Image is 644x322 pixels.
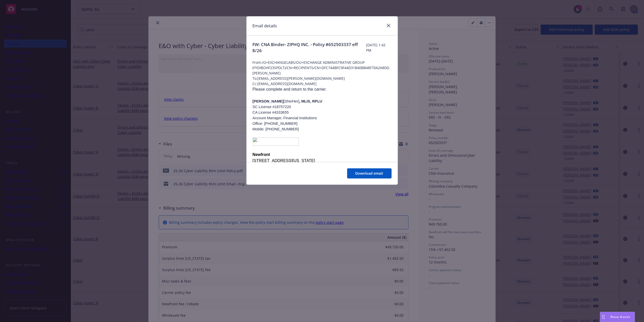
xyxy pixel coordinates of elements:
[253,152,270,157] span: Newfront
[347,168,392,178] button: Download email
[355,171,383,176] span: Download email
[611,315,631,319] span: Nova Assist
[600,312,607,322] div: Drag to move
[600,312,635,322] button: Nova Assist
[253,158,315,163] span: [STREET_ADDRESS][US_STATE]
